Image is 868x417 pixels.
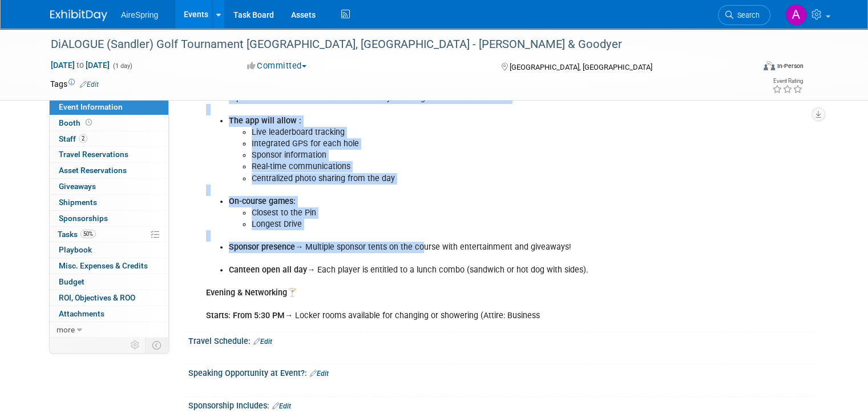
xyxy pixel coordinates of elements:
span: [DATE] [DATE] [50,60,110,70]
span: 50% [80,230,96,238]
span: Attachments [59,309,104,318]
span: Misc. Expenses & Credits [59,261,148,270]
a: Booth [50,115,168,131]
span: Budget [59,277,84,286]
span: Giveaways [59,182,96,191]
li: Real-time communications [252,161,689,173]
a: Edit [253,338,272,346]
b: Sponsor presence [229,242,295,252]
span: AireSpring [121,10,158,19]
div: In-Person [777,62,804,70]
td: Personalize Event Tab Strip [126,338,146,352]
img: Format-Inperson.png [764,61,775,70]
span: Booth [59,118,94,127]
span: Shipments [59,198,97,207]
a: Budget [50,274,168,290]
div: Sponsorship Includes: [188,397,818,412]
span: Search [733,11,760,19]
li: Longest Drive [252,219,689,230]
a: Attachments [50,306,168,322]
button: Committed [243,60,311,72]
td: Toggle Event Tabs [146,338,169,352]
li: → Multiple sponsor tents on the course with entertainment and giveaways! [229,242,689,253]
a: Giveaways [50,179,168,194]
img: ExhibitDay [50,10,107,21]
a: Event Information [50,99,168,115]
span: Playbook [59,245,92,254]
a: Tasks50% [50,227,168,242]
img: Angie Handal [785,4,807,26]
div: DiALOGUE (Sandler) Golf Tournament [GEOGRAPHIC_DATA], [GEOGRAPHIC_DATA] - [PERSON_NAME] & Goodyer [47,34,740,55]
span: Sponsorships [59,214,108,223]
span: Event Information [59,102,123,111]
a: Edit [310,370,329,378]
span: (1 day) [112,62,132,70]
b: On-course games: [229,197,296,206]
li: Closest to the Pin [252,207,689,219]
li: Centralized photo sharing from the day [252,173,689,185]
b: 🍸 [287,288,297,298]
li: → Each player is entitled to a lunch combo (sandwich or hot dog with sides). [229,264,689,276]
div: Event Format [692,59,804,77]
div: Event Rating [772,78,803,84]
a: Sponsorships [50,211,168,226]
span: Booth not reserved yet [83,118,94,127]
span: [GEOGRAPHIC_DATA], [GEOGRAPHIC_DATA] [510,63,652,71]
span: to [75,61,86,70]
li: Integrated GPS for each hole [252,138,689,150]
a: Edit [272,402,291,410]
td: Tags [50,78,99,90]
span: Travel Reservations [59,150,128,159]
li: Live leaderboard tracking [252,127,689,138]
a: Shipments [50,195,168,210]
span: ROI, Objectives & ROO [59,293,135,302]
div: Speaking Opportunity at Event?: [188,364,818,379]
b: Starts: From 5:30 PM [206,311,285,320]
b: The app will allow : [229,116,301,126]
a: Travel Reservations [50,147,168,162]
span: Asset Reservations [59,166,127,175]
a: Staff2 [50,131,168,147]
div: Travel Schedule: [188,332,818,347]
b: Canteen open all day [229,265,307,275]
span: more [56,325,75,334]
a: Playbook [50,242,168,258]
a: Asset Reservations [50,163,168,178]
span: Tasks [58,230,96,239]
a: ROI, Objectives & ROO [50,290,168,306]
span: Staff [59,134,87,143]
a: Misc. Expenses & Credits [50,258,168,274]
a: more [50,322,168,338]
span: 2 [79,134,87,143]
li: Sponsor information [252,150,689,161]
a: Search [718,5,770,25]
b: Evening & Networking [206,288,287,298]
a: Edit [80,81,99,89]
